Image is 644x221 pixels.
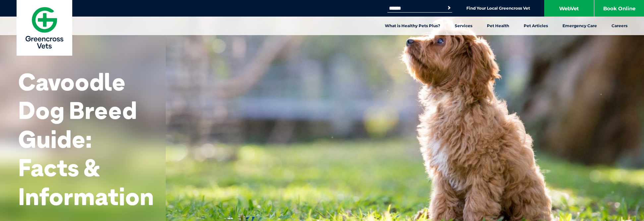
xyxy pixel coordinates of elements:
a: Find Your Local Greencross Vet [466,6,530,11]
a: Services [447,17,480,35]
a: Pet Articles [516,17,555,35]
button: Search [446,5,452,11]
a: What is Healthy Pets Plus? [378,17,447,35]
a: Pet Health [480,17,516,35]
h1: Cavoodle Dog Breed Guide: Facts & Information [18,68,154,211]
a: Emergency Care [555,17,604,35]
a: Careers [604,17,635,35]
